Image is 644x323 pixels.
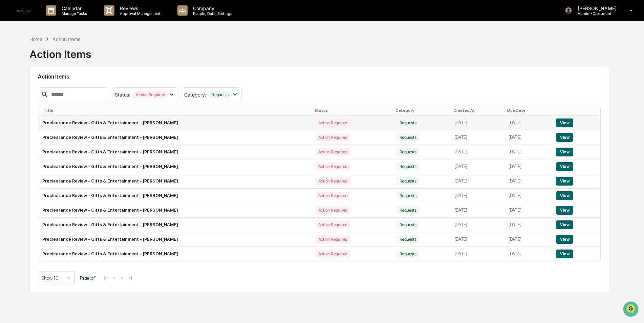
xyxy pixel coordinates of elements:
div: Requests [209,91,231,99]
a: View [556,237,573,242]
div: Action Required [316,206,350,214]
button: View [556,250,573,258]
a: 🔎Data Lookup [4,95,45,108]
td: [DATE] [505,247,552,261]
div: Action Required [316,250,350,258]
a: View [556,208,573,213]
div: 🔎 [7,99,12,104]
button: View [556,191,573,200]
button: Start new chat [115,54,123,62]
a: View [556,135,573,140]
div: 🖐️ [7,86,12,91]
td: [DATE] [451,203,505,218]
span: Category : [184,92,206,98]
td: [DATE] [505,174,552,189]
span: Status : [115,92,130,98]
td: [DATE] [451,116,505,130]
div: Home [29,36,42,42]
p: How can we help? [7,14,123,25]
p: [PERSON_NAME] [572,5,620,11]
a: View [556,193,573,198]
a: View [556,222,573,227]
a: View [556,120,573,125]
p: Admin • Crestmont [572,11,620,16]
td: [DATE] [451,232,505,247]
h2: Action Items [38,73,601,80]
div: Action Required [316,148,350,156]
div: Requests [397,148,419,156]
td: [DATE] [505,159,552,174]
p: Calendar [56,5,90,11]
div: Requests [397,177,419,185]
a: 🖐️Preclearance [4,83,46,95]
p: Company [188,5,236,11]
button: View [556,119,573,127]
div: Requests [397,192,419,199]
span: Data Lookup [14,98,43,105]
div: We're available if you need us! [23,59,86,64]
div: Action Required [316,177,350,185]
button: View [556,162,573,171]
div: Requests [397,133,419,141]
div: 🗄️ [49,86,55,91]
a: Powered byPylon [48,114,82,120]
button: View [556,133,573,142]
p: Approval Management [114,11,164,16]
p: Manage Tasks [56,11,90,16]
a: View [556,149,573,154]
a: View [556,164,573,169]
div: Created At [453,108,502,113]
td: [DATE] [451,130,505,145]
div: Title [44,108,309,113]
td: [DATE] [451,174,505,189]
div: Action Required [133,91,168,99]
td: Preclearance Review - Gifts & Entertainment - [PERSON_NAME] [38,130,312,145]
div: Requests [397,206,419,214]
div: Action Items [52,36,80,42]
iframe: Open customer support [622,301,641,319]
div: Action Items [29,43,91,60]
button: |< [102,275,110,281]
div: Requests [397,250,419,258]
td: [DATE] [451,145,505,159]
td: Preclearance Review - Gifts & Entertainment - [PERSON_NAME] [38,203,312,218]
div: Start new chat [23,52,111,59]
p: Reviews [114,5,164,11]
button: View [556,177,573,186]
button: View [556,220,573,229]
button: >| [126,275,134,281]
div: Requests [397,221,419,229]
td: [DATE] [505,218,552,232]
td: Preclearance Review - Gifts & Entertainment - [PERSON_NAME] [38,247,312,261]
td: [DATE] [505,203,552,218]
div: Action Required [316,235,350,243]
span: Preclearance [14,85,44,92]
span: Page 1 of 1 [80,275,97,281]
td: [DATE] [505,189,552,203]
a: View [556,178,573,184]
span: Attestations [56,85,84,92]
td: Preclearance Review - Gifts & Entertainment - [PERSON_NAME] [38,218,312,232]
button: View [556,148,573,156]
td: [DATE] [451,159,505,174]
input: Clear [18,31,112,38]
td: [DATE] [505,145,552,159]
div: Requests [397,235,419,243]
td: Preclearance Review - Gifts & Entertainment - [PERSON_NAME] [38,145,312,159]
div: Requests [397,163,419,170]
img: 1746055101610-c473b297-6a78-478c-a979-82029cc54cd1 [7,52,19,64]
td: [DATE] [451,218,505,232]
div: Action Required [316,163,350,170]
div: Action Required [316,133,350,141]
td: Preclearance Review - Gifts & Entertainment - [PERSON_NAME] [38,189,312,203]
td: Preclearance Review - Gifts & Entertainment - [PERSON_NAME] [38,174,312,189]
td: Preclearance Review - Gifts & Entertainment - [PERSON_NAME] [38,232,312,247]
td: [DATE] [451,189,505,203]
p: People, Data, Settings [188,11,236,16]
span: Pylon [67,115,82,120]
button: View [556,235,573,244]
td: [DATE] [505,130,552,145]
div: Requests [397,119,419,127]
